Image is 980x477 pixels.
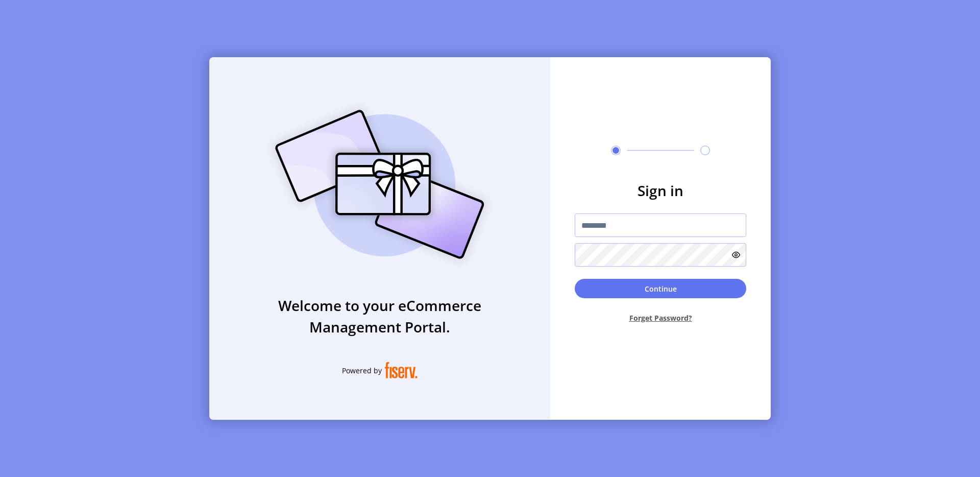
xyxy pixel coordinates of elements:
[575,304,746,331] button: Forget Password?
[575,279,746,298] button: Continue
[575,180,746,201] h3: Sign in
[260,99,500,270] img: card_Illustration.svg
[209,295,550,338] h3: Welcome to your eCommerce Management Portal.
[342,365,382,376] span: Powered by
